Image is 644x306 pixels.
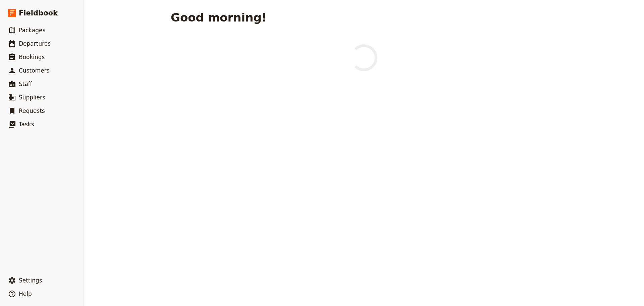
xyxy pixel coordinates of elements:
h1: Good morning! [171,11,267,24]
span: Departures [19,40,51,47]
span: Suppliers [19,94,45,101]
span: Fieldbook [19,8,58,18]
span: Bookings [19,54,45,60]
span: Help [19,291,32,297]
span: Packages [19,27,45,34]
span: Staff [19,81,32,87]
span: Customers [19,67,49,74]
span: Requests [19,107,45,114]
span: Tasks [19,121,34,128]
span: Settings [19,277,42,284]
